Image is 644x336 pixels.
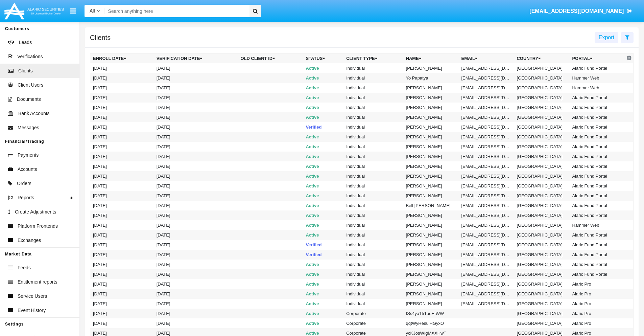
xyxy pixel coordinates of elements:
[15,208,56,216] span: Create Adjustments
[514,142,569,152] td: [GEOGRAPHIC_DATA]
[90,103,154,112] td: [DATE]
[303,73,343,83] td: Active
[569,191,625,201] td: Alaric Fund Portal
[403,279,459,289] td: [PERSON_NAME]
[403,73,459,83] td: Yo Papatya
[514,53,569,64] th: Country
[343,161,403,171] td: Individual
[18,278,57,286] span: Entitlement reports
[569,289,625,299] td: Alaric Pro
[569,93,625,103] td: Alaric Fund Portal
[303,93,343,103] td: Active
[403,269,459,279] td: [PERSON_NAME]
[154,240,238,250] td: [DATE]
[303,240,343,250] td: Verified
[459,161,514,171] td: [EMAIL_ADDRESS][DOMAIN_NAME]
[154,210,238,220] td: [DATE]
[403,152,459,161] td: [PERSON_NAME]
[90,289,154,299] td: [DATE]
[303,171,343,181] td: Active
[90,93,154,103] td: [DATE]
[569,132,625,142] td: Alaric Fund Portal
[90,35,111,40] h5: Clients
[343,181,403,191] td: Individual
[18,124,39,131] span: Messages
[514,63,569,73] td: [GEOGRAPHIC_DATA]
[343,240,403,250] td: Individual
[459,132,514,142] td: [EMAIL_ADDRESS][DOMAIN_NAME]
[343,112,403,122] td: Individual
[90,240,154,250] td: [DATE]
[105,5,247,17] input: Search
[343,318,403,328] td: Corporate
[403,161,459,171] td: [PERSON_NAME]
[90,299,154,309] td: [DATE]
[154,250,238,260] td: [DATE]
[303,289,343,299] td: Active
[90,279,154,289] td: [DATE]
[90,269,154,279] td: [DATE]
[459,240,514,250] td: [EMAIL_ADDRESS][DOMAIN_NAME]
[90,53,154,64] th: Enroll date
[90,309,154,318] td: [DATE]
[403,220,459,230] td: [PERSON_NAME]
[514,171,569,181] td: [GEOGRAPHIC_DATA]
[343,289,403,299] td: Individual
[90,152,154,161] td: [DATE]
[154,309,238,318] td: [DATE]
[403,122,459,132] td: [PERSON_NAME]
[459,260,514,269] td: [EMAIL_ADDRESS][DOMAIN_NAME]
[19,39,32,46] span: Leads
[303,230,343,240] td: Active
[459,279,514,289] td: [EMAIL_ADDRESS][DOMAIN_NAME]
[569,152,625,161] td: Alaric Fund Portal
[90,73,154,83] td: [DATE]
[343,103,403,112] td: Individual
[154,93,238,103] td: [DATE]
[154,318,238,328] td: [DATE]
[514,279,569,289] td: [GEOGRAPHIC_DATA]
[403,103,459,112] td: [PERSON_NAME]
[459,181,514,191] td: [EMAIL_ADDRESS][DOMAIN_NAME]
[154,53,238,64] th: Verification date
[3,1,65,21] img: Logo image
[459,210,514,220] td: [EMAIL_ADDRESS][DOMAIN_NAME]
[569,112,625,122] td: Alaric Fund Portal
[343,53,403,64] th: Client Type
[90,250,154,260] td: [DATE]
[154,103,238,112] td: [DATE]
[459,289,514,299] td: [EMAIL_ADDRESS][DOMAIN_NAME]
[90,181,154,191] td: [DATE]
[90,8,95,14] span: All
[459,269,514,279] td: [EMAIL_ADDRESS][DOMAIN_NAME]
[90,210,154,220] td: [DATE]
[459,63,514,73] td: [EMAIL_ADDRESS][DOMAIN_NAME]
[303,279,343,289] td: Active
[514,73,569,83] td: [GEOGRAPHIC_DATA]
[303,122,343,132] td: Verified
[403,83,459,93] td: [PERSON_NAME]
[569,220,625,230] td: Hammer Web
[403,53,459,64] th: Name
[569,53,625,64] th: Portal
[154,191,238,201] td: [DATE]
[569,210,625,220] td: Alaric Fund Portal
[403,260,459,269] td: [PERSON_NAME]
[514,122,569,132] td: [GEOGRAPHIC_DATA]
[569,240,625,250] td: Alaric Fund Portal
[18,82,43,89] span: Client Users
[569,201,625,210] td: Alaric Fund Portal
[343,279,403,289] td: Individual
[18,223,58,230] span: Platform Frontends
[459,250,514,260] td: [EMAIL_ADDRESS][DOMAIN_NAME]
[459,122,514,132] td: [EMAIL_ADDRESS][DOMAIN_NAME]
[514,318,569,328] td: [GEOGRAPHIC_DATA]
[90,161,154,171] td: [DATE]
[18,152,39,159] span: Payments
[343,122,403,132] td: Individual
[403,63,459,73] td: [PERSON_NAME]
[459,73,514,83] td: [EMAIL_ADDRESS][DOMAIN_NAME]
[303,161,343,171] td: Active
[403,240,459,250] td: [PERSON_NAME]
[154,299,238,309] td: [DATE]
